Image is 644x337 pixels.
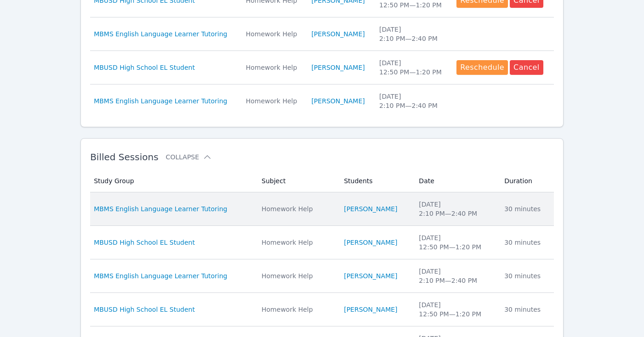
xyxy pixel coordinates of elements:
[499,170,554,192] th: Duration
[504,271,548,281] div: 30 minutes
[90,84,554,118] tr: MBMS English Language Learner TutoringHomework Help[PERSON_NAME][DATE]2:10 PM—2:40 PM
[90,51,554,84] tr: MBUSD High School EL StudentHomework Help[PERSON_NAME][DATE]12:50 PM—1:20 PMRescheduleCancel
[311,63,365,72] a: [PERSON_NAME]
[419,300,493,319] div: [DATE] 12:50 PM — 1:20 PM
[90,192,554,226] tr: MBMS English Language Learner TutoringHomework Help[PERSON_NAME][DATE]2:10 PM—2:40 PM30 minutes
[311,29,365,39] a: [PERSON_NAME]
[456,60,508,75] button: Reschedule
[94,271,227,281] a: MBMS English Language Learner Tutoring
[246,63,301,72] div: Homework Help
[94,63,195,72] a: MBUSD High School EL Student
[94,238,195,247] a: MBUSD High School EL Student
[262,271,333,281] div: Homework Help
[379,92,445,110] div: [DATE] 2:10 PM — 2:40 PM
[262,305,333,314] div: Homework Help
[338,170,413,192] th: Students
[344,238,397,247] a: [PERSON_NAME]
[262,238,333,247] div: Homework Help
[504,238,548,247] div: 30 minutes
[246,29,301,39] div: Homework Help
[256,170,338,192] th: Subject
[94,305,195,314] a: MBUSD High School EL Student
[379,25,445,43] div: [DATE] 2:10 PM — 2:40 PM
[344,271,397,281] a: [PERSON_NAME]
[379,58,445,77] div: [DATE] 12:50 PM — 1:20 PM
[419,233,493,252] div: [DATE] 12:50 PM — 1:20 PM
[510,60,543,75] button: Cancel
[262,204,333,213] div: Homework Help
[94,29,227,39] a: MBMS English Language Learner Tutoring
[166,152,212,162] button: Collapse
[90,293,554,326] tr: MBUSD High School EL StudentHomework Help[PERSON_NAME][DATE]12:50 PM—1:20 PM30 minutes
[94,96,227,106] a: MBMS English Language Learner Tutoring
[90,226,554,259] tr: MBUSD High School EL StudentHomework Help[PERSON_NAME][DATE]12:50 PM—1:20 PM30 minutes
[504,204,548,213] div: 30 minutes
[504,305,548,314] div: 30 minutes
[344,305,397,314] a: [PERSON_NAME]
[90,170,256,192] th: Study Group
[90,17,554,51] tr: MBMS English Language Learner TutoringHomework Help[PERSON_NAME][DATE]2:10 PM—2:40 PM
[344,204,397,213] a: [PERSON_NAME]
[90,259,554,293] tr: MBMS English Language Learner TutoringHomework Help[PERSON_NAME][DATE]2:10 PM—2:40 PM30 minutes
[419,267,493,285] div: [DATE] 2:10 PM — 2:40 PM
[419,200,493,218] div: [DATE] 2:10 PM — 2:40 PM
[94,204,227,213] a: MBMS English Language Learner Tutoring
[413,170,499,192] th: Date
[246,96,301,106] div: Homework Help
[90,152,158,163] span: Billed Sessions
[311,96,365,106] a: [PERSON_NAME]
